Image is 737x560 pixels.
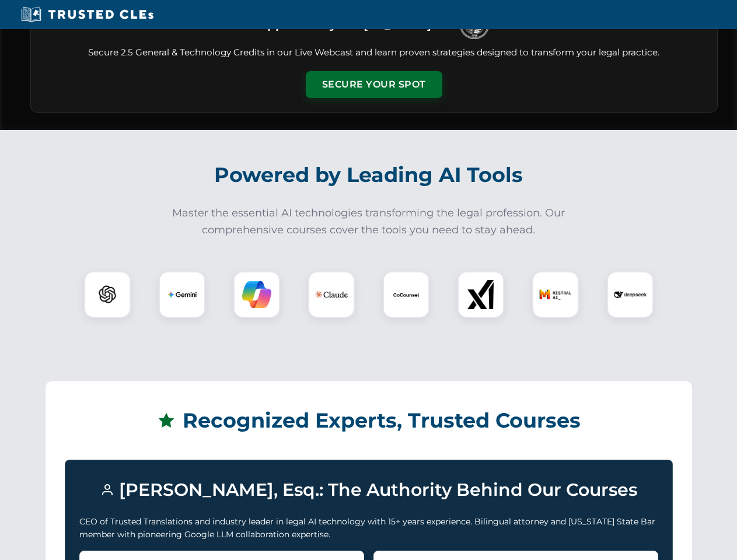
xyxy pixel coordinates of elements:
[165,205,573,239] p: Master the essential AI technologies transforming the legal profession. Our comprehensive courses...
[18,6,157,23] img: Trusted CLEs
[614,278,647,311] img: DeepSeek Logo
[466,280,495,309] img: xAI Logo
[233,271,280,318] div: Copilot
[79,515,658,541] p: CEO of Trusted Translations and industry leader in legal AI technology with 15+ years experience....
[90,278,124,311] img: ChatGPT Logo
[539,278,572,311] img: Mistral AI Logo
[308,271,355,318] div: Claude
[457,271,504,318] div: xAI
[532,271,579,318] div: Mistral AI
[65,400,673,441] h2: Recognized Experts, Trusted Courses
[46,155,692,195] h2: Powered by Leading AI Tools
[315,278,348,311] img: Claude Logo
[79,474,658,506] h3: [PERSON_NAME], Esq.: The Authority Behind Our Courses
[84,271,131,318] div: ChatGPT
[242,280,271,309] img: Copilot Logo
[306,71,442,98] button: Secure Your Spot
[392,280,421,309] img: CoCounsel Logo
[159,271,205,318] div: Gemini
[607,271,654,318] div: DeepSeek
[383,271,429,318] div: CoCounsel
[45,46,703,60] p: Secure 2.5 General & Technology Credits in our Live Webcast and learn proven strategies designed ...
[167,280,197,309] img: Gemini Logo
